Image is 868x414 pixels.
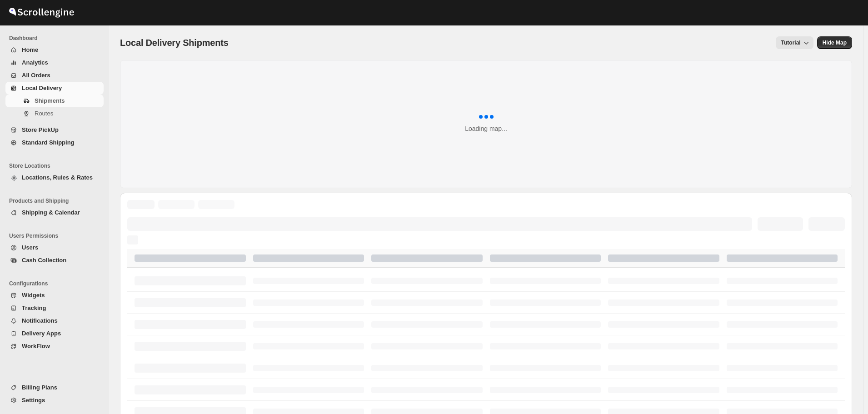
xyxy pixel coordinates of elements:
button: Shipping & Calendar [5,206,104,219]
button: Notifications [5,314,104,327]
button: Users [5,241,104,254]
span: Products and Shipping [9,197,105,205]
button: Billing Plans [5,381,104,394]
button: Cash Collection [5,254,104,267]
span: Hide Map [823,39,847,46]
span: Home [22,46,38,53]
button: Shipments [5,95,104,107]
span: Standard Shipping [22,139,75,146]
button: Settings [5,394,104,407]
span: Store Locations [9,162,105,170]
span: Settings [22,397,45,404]
button: Home [5,44,104,56]
button: Routes [5,107,104,120]
span: Dashboard [9,35,105,42]
span: Tutorial [781,40,801,46]
span: Shipments [35,97,65,104]
span: Shipping & Calendar [22,209,80,216]
button: Delivery Apps [5,327,104,340]
span: Configurations [9,280,105,287]
span: Tracking [22,304,46,311]
span: Store PickUp [22,126,59,133]
span: WorkFlow [22,343,50,349]
button: Locations, Rules & Rates [5,171,104,184]
button: WorkFlow [5,340,104,353]
span: All Orders [22,72,50,79]
span: Local Delivery Shipments [120,38,229,48]
span: Delivery Apps [22,330,61,337]
span: Routes [35,110,53,117]
span: Users Permissions [9,232,105,239]
span: Billing Plans [22,384,57,391]
span: Notifications [22,317,58,324]
button: Widgets [5,289,104,302]
button: Map action label [817,36,852,49]
span: Analytics [22,59,48,66]
button: All Orders [5,69,104,82]
span: Locations, Rules & Rates [22,174,93,181]
button: Analytics [5,56,104,69]
span: Users [22,244,38,251]
span: Cash Collection [22,257,66,264]
div: Loading map... [465,124,507,133]
button: Tracking [5,302,104,314]
span: Local Delivery [22,85,62,91]
button: Tutorial [776,36,813,49]
span: Widgets [22,292,45,299]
